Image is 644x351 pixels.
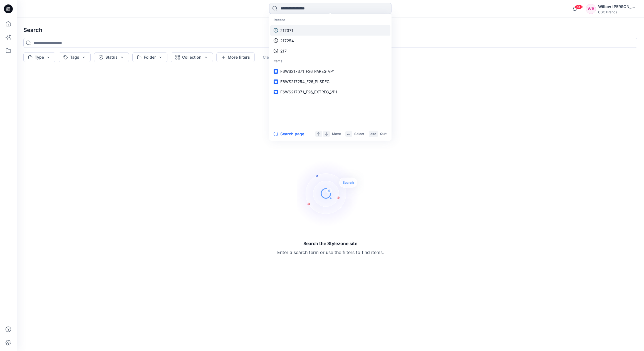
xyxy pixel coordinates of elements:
[280,48,287,54] p: 217
[171,52,213,62] button: Collection
[574,5,583,9] span: 99+
[270,36,390,46] a: 217254
[132,52,167,62] button: Folder
[270,76,390,87] a: F6WS217254_F26_PLSREG
[354,131,364,137] p: Select
[270,15,390,25] p: Recent
[19,22,642,38] h4: Search
[94,52,129,62] button: Status
[270,87,390,97] a: F6WS217371_F26_EXTREG_VP1
[280,69,335,74] span: F6WS217371_F26_PAREG_VP1
[598,3,637,10] div: Willow [PERSON_NAME]
[277,249,384,256] p: Enter a search term or use the filters to find items.
[270,66,390,76] a: F6WS217371_F26_PAREG_VP1
[59,52,91,62] button: Tags
[280,89,337,94] span: F6WS217371_F26_EXTREG_VP1
[280,79,330,84] span: F6WS217254_F26_PLSREG
[332,131,341,137] p: Move
[277,240,384,247] h5: Search the Stylezone site
[216,52,255,62] button: More filters
[270,46,390,56] a: 217
[380,131,387,137] p: Quit
[274,131,304,137] button: Search page
[270,25,390,36] a: 217371
[370,131,376,137] p: esc
[23,52,55,62] button: Type
[270,56,390,66] p: Items
[586,4,596,14] div: WB
[280,38,294,44] p: 217254
[598,10,637,14] div: CSC Brands
[280,28,293,33] p: 217371
[297,160,364,227] img: Search the Stylezone site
